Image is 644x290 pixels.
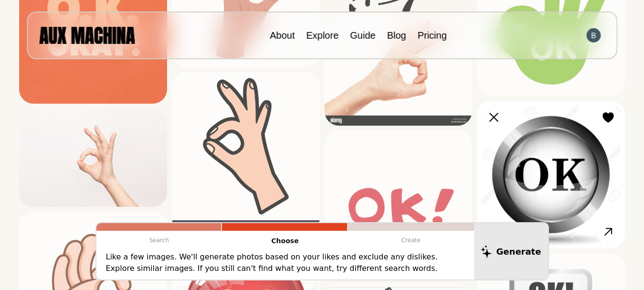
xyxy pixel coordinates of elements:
img: Search result [325,17,473,126]
img: Search result [172,72,320,232]
a: Blog [387,30,406,41]
img: Search result [477,101,625,249]
p: Search [96,231,222,250]
img: Search result [325,130,473,279]
img: AUX MACHINA [39,27,135,43]
p: Create [348,231,474,250]
a: About [270,30,295,41]
a: Explore [306,30,338,41]
img: Avatar [586,28,601,43]
p: Like a few images. We'll generate photos based on your likes and exclude any dislikes. Explore si... [106,251,465,274]
button: Generate [474,223,548,279]
a: Pricing [418,30,447,41]
img: Search result [19,108,167,207]
a: Guide [350,30,375,41]
p: Choose [222,231,348,251]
